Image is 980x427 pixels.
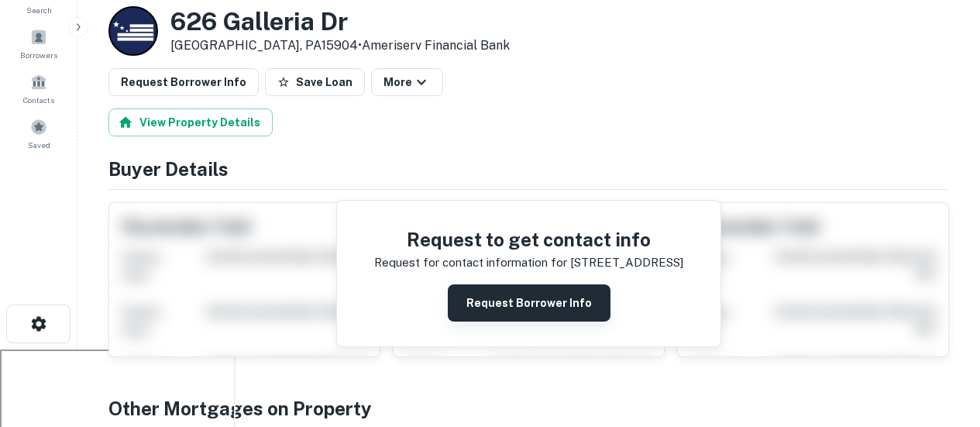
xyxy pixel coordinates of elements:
button: View Property Details [108,108,273,136]
button: More [371,68,443,96]
h4: Other Mortgages on Property [108,394,949,422]
a: Contacts [5,67,73,109]
span: Contacts [23,94,54,106]
h3: 626 Galleria Dr [170,7,510,36]
span: Search [26,4,52,16]
span: Saved [28,139,50,151]
button: Save Loan [265,68,365,96]
p: Request for contact information for [374,253,567,272]
a: Saved [5,112,73,154]
a: Borrowers [5,22,73,64]
button: Request Borrower Info [108,68,259,96]
p: [GEOGRAPHIC_DATA], PA15904 • [170,36,510,55]
p: [STREET_ADDRESS] [570,253,683,272]
a: Ameriserv Financial Bank [362,38,510,53]
iframe: Chat Widget [903,253,980,328]
button: Request Borrower Info [448,284,610,322]
h4: Request to get contact info [374,226,683,253]
span: Borrowers [20,49,57,61]
h4: Buyer Details [108,155,949,183]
